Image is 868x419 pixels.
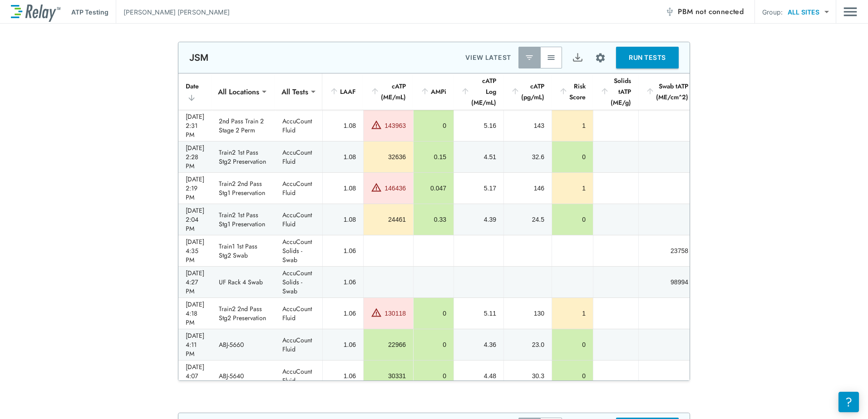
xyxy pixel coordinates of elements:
div: 1.06 [330,340,356,349]
div: 130 [511,309,544,318]
div: 4.51 [461,152,496,161]
div: [DATE] 4:18 PM [186,300,204,327]
div: [DATE] 2:19 PM [186,175,204,202]
div: 23758 [646,246,688,255]
div: Solids tATP (ME/g) [600,75,631,108]
div: 1.08 [330,121,356,130]
td: Train2 1st Pass Stg2 Preservation [212,141,275,172]
div: cATP Log (ME/mL) [461,75,496,108]
td: AccuCount Solids - Swab [275,235,322,266]
div: Risk Score [559,81,586,102]
div: [DATE] 4:35 PM [186,237,204,264]
div: [DATE] 2:28 PM [186,143,204,171]
img: Warning [371,182,382,193]
button: Main menu [843,3,857,20]
div: 30.3 [511,371,544,380]
div: 1.08 [330,215,356,224]
p: VIEW LATEST [465,52,511,63]
div: cATP (pg/mL) [511,81,544,102]
td: Train2 1st Pass Stg1 Preservation [212,204,275,235]
div: 0 [559,152,586,161]
img: View All [547,53,556,62]
button: Site setup [588,46,612,70]
img: Settings Icon [595,52,606,63]
td: AccuCount Fluid [275,173,322,204]
div: 4.48 [461,371,496,380]
p: JSM [189,52,208,63]
div: 0 [559,340,586,349]
div: 146 [511,184,544,193]
img: Warning [371,307,382,318]
button: RUN TESTS [616,47,679,68]
div: [DATE] 4:27 PM [186,268,204,296]
div: 146436 [384,184,406,193]
p: ATP Testing [71,7,108,17]
div: LAAF [330,86,356,97]
div: 4.39 [461,215,496,224]
iframe: Resource center [838,392,859,412]
td: AccuCount Fluid [275,110,322,141]
div: 23.0 [511,340,544,349]
button: PBM not connected [661,3,747,21]
td: ABJ-5640 [212,361,275,391]
p: [PERSON_NAME] [PERSON_NAME] [123,7,230,17]
td: AccuCount Fluid [275,298,322,329]
td: Train2 2nd Pass Stg2 Preservation [212,298,275,329]
div: 1.06 [330,246,356,255]
div: 98994 [646,278,688,287]
div: 1 [559,309,586,318]
img: Drawer Icon [843,3,857,20]
div: 0 [559,371,586,380]
img: Latest [525,53,534,62]
img: LuminUltra Relay [11,2,60,22]
div: 1.08 [330,184,356,193]
div: 24461 [371,215,406,224]
img: Offline Icon [665,7,674,16]
div: 130118 [384,309,406,318]
div: 0.047 [421,184,446,193]
div: 0 [421,121,446,130]
td: AccuCount Fluid [275,204,322,235]
div: 0.33 [421,215,446,224]
p: Group: [762,7,783,17]
div: 1 [559,121,586,130]
td: UF Rack 4 Swab [212,267,275,297]
td: ABJ-5660 [212,329,275,360]
div: [DATE] 2:04 PM [186,206,204,233]
div: All Locations [212,83,266,101]
div: 0.15 [421,152,446,161]
div: 1.06 [330,278,356,287]
div: 0 [421,371,446,380]
div: Swab tATP (ME/cm^2) [646,81,688,102]
div: 143963 [384,121,406,130]
div: 4.36 [461,340,496,349]
div: 24.5 [511,215,544,224]
td: AccuCount Fluid [275,361,322,391]
div: 1.06 [330,371,356,380]
div: 1.08 [330,152,356,161]
td: Train1 1st Pass Stg2 Swab [212,235,275,266]
div: 0 [421,309,446,318]
div: 5.11 [461,309,496,318]
td: AccuCount Fluid [275,329,322,360]
div: 143 [511,121,544,130]
img: Warning [371,119,382,130]
div: 32636 [371,152,406,161]
div: 22966 [371,340,406,349]
div: 5.17 [461,184,496,193]
div: cATP (ME/mL) [370,81,406,102]
div: [DATE] 2:31 PM [186,112,204,139]
th: Date [178,73,212,110]
div: 30331 [371,371,406,380]
span: PBM [678,5,744,18]
button: Export [567,47,588,68]
td: AccuCount Solids - Swab [275,267,322,297]
td: Train2 2nd Pass Stg1 Preservation [212,173,275,204]
div: 5.16 [461,121,496,130]
span: not connected [695,6,744,17]
div: All Tests [275,83,315,101]
td: AccuCount Fluid [275,141,322,172]
div: 0 [559,215,586,224]
img: Export Icon [572,52,583,63]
